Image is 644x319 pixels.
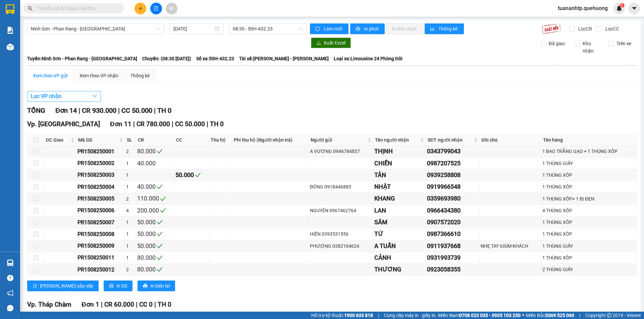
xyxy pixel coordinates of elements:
[316,41,321,46] span: download
[55,106,77,114] span: Đơn 14
[77,265,123,274] div: PR1508250012
[426,181,480,193] td: 0919966548
[116,282,127,290] span: In DS
[426,217,480,228] td: 0907572020
[427,194,478,203] div: 0359693980
[136,135,175,146] th: CR
[480,135,541,146] th: Ghi chú
[427,147,478,156] div: 0343799043
[310,207,372,214] div: NGUYÊN 0967462764
[427,170,478,180] div: 0939258808
[426,264,480,275] td: 0923058355
[130,72,150,79] div: Thống kê
[579,312,580,319] span: |
[173,25,213,32] input: 15/08/2025
[542,195,636,203] div: 1 THÙNG XỐP+ 1 BỊ ĐEN
[27,106,45,114] span: TỔNG
[78,136,118,144] span: Mã GD
[139,301,153,308] span: CC 0
[631,5,637,11] span: caret-down
[542,254,636,261] div: 1 THÙNG XỐP
[374,253,425,262] div: CẢNH
[169,6,174,11] span: aim
[438,312,521,319] span: Miền Nam
[137,218,173,227] div: 50.000
[374,241,425,251] div: A TUẤN
[344,313,373,318] strong: 1900 633 818
[311,312,373,319] span: Hỗ trợ kỹ thuật:
[607,313,611,318] span: copyright
[315,26,321,32] span: sync
[350,23,385,34] button: printerIn phơi
[76,181,125,193] td: PR1508250004
[7,259,14,266] img: warehouse-icon
[76,158,125,169] td: PR1508250002
[426,205,480,217] td: 0966434380
[310,23,348,34] button: syncLàm mới
[438,25,459,32] span: Thống kê
[426,193,480,205] td: 0359693980
[27,120,100,128] span: Vp. [GEOGRAPHIC_DATA]
[384,312,436,319] span: Cung cấp máy in - giấy in:
[138,281,175,291] button: printerIn biên lai
[104,281,132,291] button: printerIn DS
[126,148,135,155] div: 2
[77,253,123,262] div: PR1508250011
[174,135,209,146] th: CC
[126,195,135,203] div: 2
[150,282,170,290] span: In biên lai
[175,170,207,180] div: 50.000
[373,240,426,252] td: A TUẤN
[542,242,636,250] div: 1 THÙNG GIẤY
[126,266,135,273] div: 2
[136,301,138,308] span: |
[160,208,166,214] span: check
[126,230,135,238] div: 1
[118,106,120,114] span: |
[137,182,173,191] div: 40.000
[46,136,69,144] span: ĐC Giao
[373,169,426,181] td: TÂN
[620,3,625,8] sup: 1
[76,169,125,181] td: PR1508250003
[157,148,163,154] span: check
[82,106,116,114] span: CR 930.000
[542,160,636,167] div: 1 THÙNG GIẤY
[324,25,343,32] span: Làm mới
[77,242,123,250] div: PR1508250009
[233,24,303,34] span: 08:30 - 50H-432.23
[28,6,33,11] span: search
[27,301,71,308] span: Vp. Tháp Chàm
[425,23,464,34] button: bar-chartThống kê
[143,284,148,289] span: printer
[137,120,170,128] span: CR 780.000
[77,159,123,167] div: PR1508250002
[210,120,224,128] span: TH 0
[137,159,173,168] div: 40.000
[522,314,524,317] span: ⚪️
[427,182,478,191] div: 0919966548
[374,194,425,203] div: KHANG
[542,171,636,179] div: 1 THÙNG XỐP
[526,312,574,319] span: Miền Bắc
[364,25,379,32] span: In phơi
[628,3,640,14] button: caret-down
[7,44,14,51] img: warehouse-icon
[310,148,372,155] div: A VƯƠNG 0946784837
[126,207,135,214] div: 4
[375,136,419,144] span: Tên người nhận
[374,170,425,180] div: TÂN
[373,181,426,193] td: NHẬT
[426,158,480,169] td: 0987207525
[426,240,480,252] td: 0911937668
[374,218,425,227] div: SÂM
[545,313,574,318] strong: 0369 525 060
[356,26,361,32] span: printer
[137,194,173,203] div: 110.000
[310,242,372,250] div: PHƯỢNG 0382104624
[209,135,232,146] th: Thu hộ
[374,265,425,274] div: THƯƠNG
[126,242,135,250] div: 1
[121,106,152,114] span: CC 50.000
[374,229,425,239] div: TỨ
